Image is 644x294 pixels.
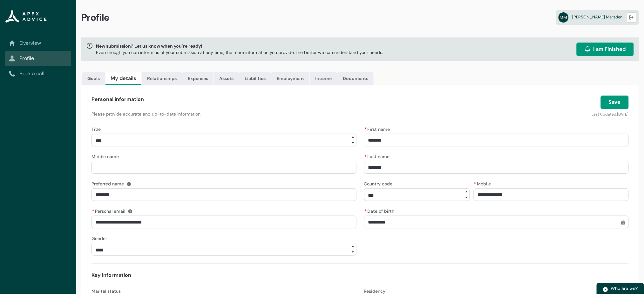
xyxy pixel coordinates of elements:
[611,285,638,291] span: Who are we?
[310,72,337,85] a: Income
[92,271,629,279] h4: Key information
[271,72,309,85] a: Employment
[96,49,383,56] p: Even though you can inform us of your submission at any time, the more information you provide, t...
[92,96,144,103] h4: Personal information
[573,14,623,20] span: [PERSON_NAME] Marsden
[9,55,67,62] a: Profile
[601,96,629,109] button: Save
[474,181,477,187] abbr: required
[577,43,634,56] button: I am Finished
[92,288,121,294] span: Marital status
[592,112,617,117] lightning-formatted-text: Last Updated:
[239,72,271,85] a: Liabilities
[9,70,67,77] a: Book a call
[556,10,639,25] a: MM[PERSON_NAME] Marsden
[627,12,637,23] button: Logout
[364,152,392,160] label: Last name
[365,208,367,214] abbr: required
[92,208,94,214] abbr: required
[5,36,71,81] nav: Sub page
[365,154,367,159] abbr: required
[92,179,126,187] label: Preferred name
[364,181,393,187] span: Country code
[365,126,367,132] abbr: required
[82,72,105,85] a: Goals
[92,126,101,132] span: Title
[474,179,494,187] label: Mobile
[142,72,182,85] a: Relationships
[617,112,629,117] lightning-formatted-date-time: [DATE]
[337,72,374,85] a: Documents
[559,12,569,23] abbr: MM
[364,207,397,214] label: Date of birth
[105,72,141,85] a: My details
[364,125,393,132] label: First name
[5,10,47,23] img: Apex Advice Group
[182,72,214,85] a: Expenses
[603,287,608,292] img: play.svg
[593,45,626,53] span: I am Finished
[92,111,447,117] p: Please provide accurate and up-to-date information.
[585,46,591,52] img: alarm.svg
[92,236,107,241] span: Gender
[364,288,386,294] span: Residency
[214,72,239,85] a: Assets
[96,43,383,49] span: New submission? Let us know when you’re ready!
[9,39,67,47] a: Overview
[81,11,110,23] span: Profile
[92,152,121,160] label: Middle name
[92,207,128,214] label: Personal email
